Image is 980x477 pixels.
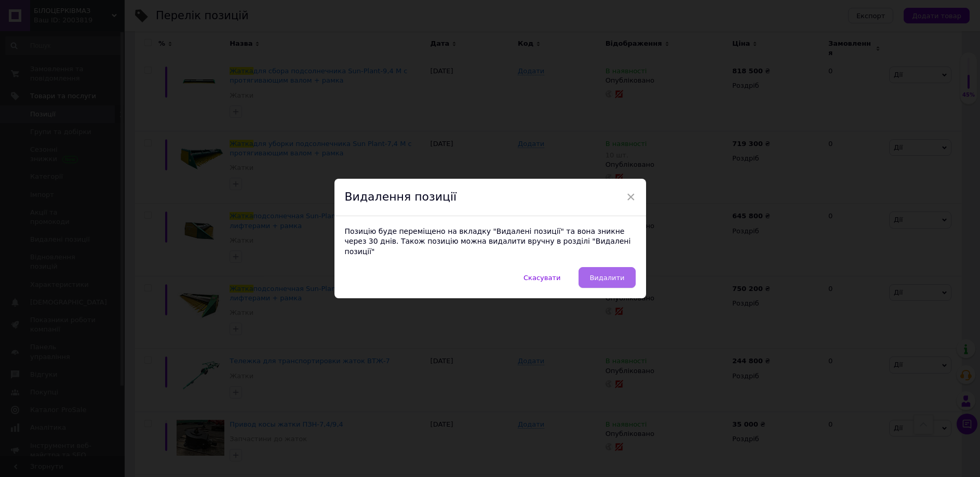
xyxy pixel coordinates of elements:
[579,267,635,288] button: Видалити
[345,227,631,256] span: Позицію буде переміщено на вкладку "Видалені позиції" та вона зникне через 30 днів. Також позицію...
[345,190,457,203] span: Видалення позиції
[626,188,636,206] span: ×
[513,267,571,288] button: Скасувати
[523,274,560,282] span: Скасувати
[589,274,624,282] span: Видалити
